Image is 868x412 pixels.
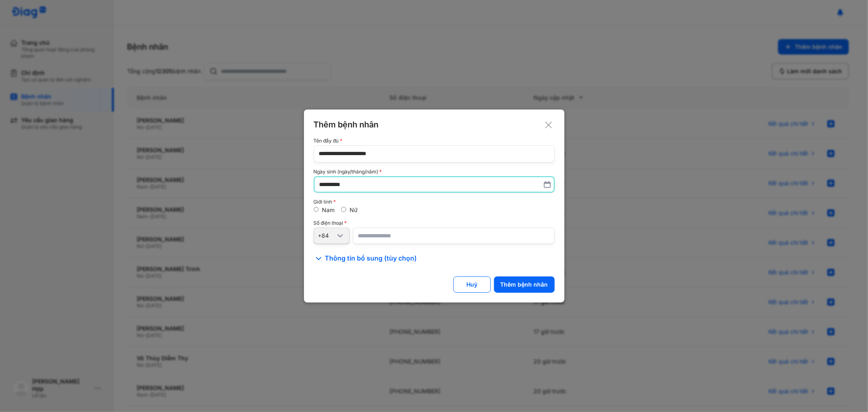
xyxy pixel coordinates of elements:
[494,276,555,293] button: Thêm bệnh nhân
[314,138,555,144] div: Tên đầy đủ
[501,281,548,288] div: Thêm bệnh nhân
[314,119,555,130] div: Thêm bệnh nhân
[350,206,358,213] label: Nữ
[318,232,335,239] div: +84
[314,199,555,205] div: Giới tính
[322,206,335,213] label: Nam
[314,220,555,226] div: Số điện thoại
[314,169,555,175] div: Ngày sinh (ngày/tháng/năm)
[325,254,417,263] span: Thông tin bổ sung (tùy chọn)
[453,276,491,293] button: Huỷ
